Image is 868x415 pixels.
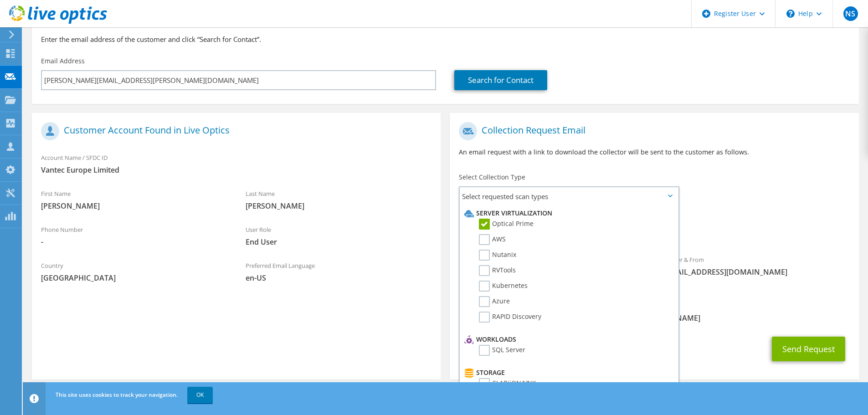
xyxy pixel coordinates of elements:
[41,237,227,247] span: -
[246,201,432,211] span: [PERSON_NAME]
[479,281,528,292] label: Kubernetes
[236,184,441,215] div: Last Name
[459,173,525,182] label: Select Collection Type
[479,378,536,389] label: CLARiiON/VNX
[450,296,858,328] div: CC & Reply To
[479,219,534,230] label: Optical Prime
[41,122,427,140] h1: Customer Account Found in Live Optics
[462,367,673,378] li: Storage
[187,387,213,403] a: OK
[236,256,441,287] div: Preferred Email Language
[32,256,236,287] div: Country
[32,184,236,215] div: First Name
[479,250,516,261] label: Nutanix
[663,267,850,277] span: [EMAIL_ADDRESS][DOMAIN_NAME]
[236,220,441,251] div: User Role
[41,56,85,66] label: Email Address
[41,273,227,283] span: [GEOGRAPHIC_DATA]
[479,312,541,323] label: RAPID Discovery
[454,70,547,90] a: Search for Contact
[772,337,845,361] button: Send Request
[246,237,432,247] span: End User
[786,10,795,18] svg: \n
[479,296,510,307] label: Azure
[462,208,673,219] li: Server Virtualization
[479,234,506,245] label: AWS
[843,6,858,21] span: NS
[246,273,432,283] span: en-US
[459,122,845,140] h1: Collection Request Email
[41,34,850,44] h3: Enter the email address of the customer and click “Search for Contact”.
[654,250,859,282] div: Sender & From
[41,201,227,211] span: [PERSON_NAME]
[450,250,654,292] div: To
[479,345,525,356] label: SQL Server
[479,265,516,276] label: RVTools
[450,209,858,246] div: Requested Collections
[462,334,673,345] li: Workloads
[32,220,236,251] div: Phone Number
[459,147,849,157] p: An email request with a link to download the collector will be sent to the customer as follows.
[41,165,431,175] span: Vantec Europe Limited
[56,391,178,399] span: This site uses cookies to track your navigation.
[460,187,678,205] span: Select requested scan types
[32,148,441,179] div: Account Name / SFDC ID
